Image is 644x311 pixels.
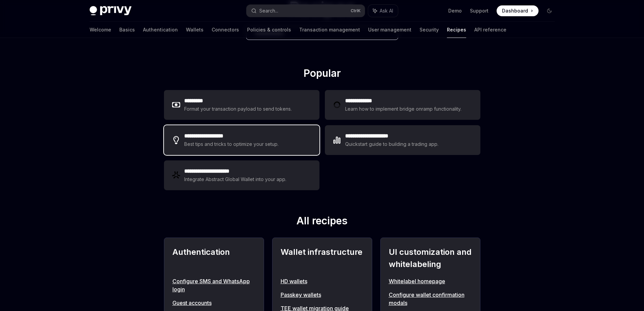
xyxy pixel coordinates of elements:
a: Demo [448,7,462,14]
a: **** **** ***Learn how to implement bridge onramp functionality. [325,90,480,120]
a: Configure SMS and WhatsApp login [172,277,256,293]
a: Authentication [143,22,178,38]
h2: All recipes [164,215,480,229]
a: Policies & controls [247,22,291,38]
span: Dashboard [502,7,528,14]
a: Wallets [186,22,204,38]
a: User management [368,22,411,38]
div: Learn how to implement bridge onramp functionality. [345,105,463,113]
a: **** ****Format your transaction payload to send tokens. [164,90,319,120]
button: Toggle dark mode [544,5,555,16]
h2: Popular [164,67,480,82]
a: Dashboard [497,5,539,16]
span: Ctrl K [351,8,361,14]
button: Search...CtrlK [246,5,365,17]
a: Passkey wallets [281,291,364,299]
h2: UI customization and whitelabeling [389,246,472,270]
a: HD wallets [281,277,364,285]
a: Configure wallet confirmation modals [389,291,472,307]
div: Integrate Abstract Global Wallet into your app. [184,175,287,183]
a: Basics [119,22,135,38]
div: Quickstart guide to building a trading app. [345,140,439,148]
div: Format your transaction payload to send tokens. [184,105,292,113]
a: Welcome [90,22,111,38]
div: Best tips and tricks to optimize your setup. [184,140,280,148]
img: dark logo [90,6,132,16]
a: Whitelabel homepage [389,277,472,285]
div: Search... [259,7,278,15]
h2: Wallet infrastructure [281,246,364,270]
a: API reference [474,22,506,38]
a: Guest accounts [172,299,256,307]
a: Connectors [212,22,239,38]
span: Ask AI [380,7,393,14]
button: Ask AI [368,5,398,17]
a: Security [420,22,439,38]
a: Transaction management [299,22,360,38]
a: Recipes [447,22,466,38]
h2: Authentication [172,246,256,270]
a: Support [470,7,488,14]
